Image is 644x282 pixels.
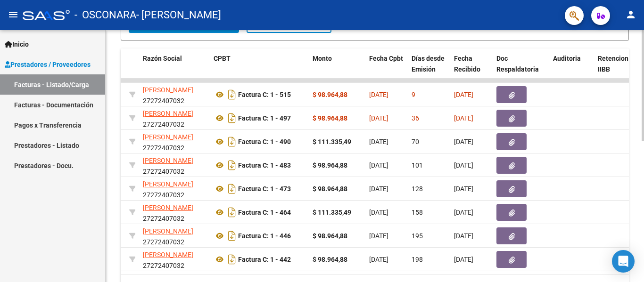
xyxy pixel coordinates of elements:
[143,202,206,222] div: 27272407032
[226,158,238,173] i: Descargar documento
[143,204,193,211] span: [PERSON_NAME]
[549,48,594,90] datatable-header-cell: Auditoria
[143,108,206,128] div: 27272407032
[226,252,238,267] i: Descargar documento
[454,185,473,193] span: [DATE]
[139,48,210,90] datatable-header-cell: Razón Social
[226,181,238,196] i: Descargar documento
[412,114,419,122] span: 36
[5,39,29,49] span: Inicio
[210,48,309,90] datatable-header-cell: CPBT
[625,9,636,20] mat-icon: person
[454,256,473,263] span: [DATE]
[369,232,388,240] span: [DATE]
[143,250,206,269] div: 27272407032
[226,228,238,243] i: Descargar documento
[369,55,403,62] span: Fecha Cpbt
[143,86,193,94] span: [PERSON_NAME]
[143,155,206,175] div: 27272407032
[143,157,193,164] span: [PERSON_NAME]
[238,91,291,98] strong: Factura C: 1 - 515
[454,114,473,122] span: [DATE]
[454,91,473,98] span: [DATE]
[412,138,419,145] span: 70
[238,256,291,263] strong: Factura C: 1 - 442
[143,55,182,62] span: Razón Social
[226,111,238,126] i: Descargar documento
[313,161,347,169] strong: $ 98.964,88
[143,110,193,117] span: [PERSON_NAME]
[369,209,388,216] span: [DATE]
[369,114,388,122] span: [DATE]
[143,179,206,199] div: 27272407032
[313,138,351,145] strong: $ 111.335,49
[143,132,206,152] div: 27272407032
[313,114,347,122] strong: $ 98.964,88
[369,256,388,263] span: [DATE]
[143,227,193,235] span: [PERSON_NAME]
[309,48,365,90] datatable-header-cell: Monto
[238,232,291,240] strong: Factura C: 1 - 446
[454,161,473,169] span: [DATE]
[369,161,388,169] span: [DATE]
[412,232,423,240] span: 195
[408,48,450,90] datatable-header-cell: Días desde Emisión
[412,91,415,98] span: 9
[226,134,238,149] i: Descargar documento
[412,185,423,193] span: 128
[313,256,347,263] strong: $ 98.964,88
[313,91,347,98] strong: $ 98.964,88
[612,250,635,273] div: Open Intercom Messenger
[5,59,91,70] span: Prestadores / Proveedores
[594,48,632,90] datatable-header-cell: Retencion IIBB
[454,209,473,216] span: [DATE]
[313,185,347,193] strong: $ 98.964,88
[226,87,238,102] i: Descargar documento
[412,209,423,216] span: 158
[496,55,539,73] span: Doc Respaldatoria
[454,232,473,240] span: [DATE]
[143,180,193,188] span: [PERSON_NAME]
[412,256,423,263] span: 198
[143,251,193,258] span: [PERSON_NAME]
[238,161,291,169] strong: Factura C: 1 - 483
[143,85,206,105] div: 27272407032
[412,161,423,169] span: 101
[313,232,347,240] strong: $ 98.964,88
[136,5,221,25] span: - [PERSON_NAME]
[313,55,332,62] span: Monto
[214,55,231,62] span: CPBT
[313,209,351,216] strong: $ 111.335,49
[412,55,445,73] span: Días desde Emisión
[454,55,480,73] span: Fecha Recibido
[369,185,388,193] span: [DATE]
[238,138,291,145] strong: Factura C: 1 - 490
[226,205,238,220] i: Descargar documento
[553,55,581,62] span: Auditoria
[369,91,388,98] span: [DATE]
[598,55,628,73] span: Retencion IIBB
[238,209,291,216] strong: Factura C: 1 - 464
[450,48,493,90] datatable-header-cell: Fecha Recibido
[8,9,19,20] mat-icon: menu
[74,5,136,25] span: - OSCONARA
[369,138,388,145] span: [DATE]
[238,114,291,122] strong: Factura C: 1 - 497
[238,185,291,193] strong: Factura C: 1 - 473
[493,48,549,90] datatable-header-cell: Doc Respaldatoria
[454,138,473,145] span: [DATE]
[143,226,206,246] div: 27272407032
[143,133,193,141] span: [PERSON_NAME]
[365,48,408,90] datatable-header-cell: Fecha Cpbt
